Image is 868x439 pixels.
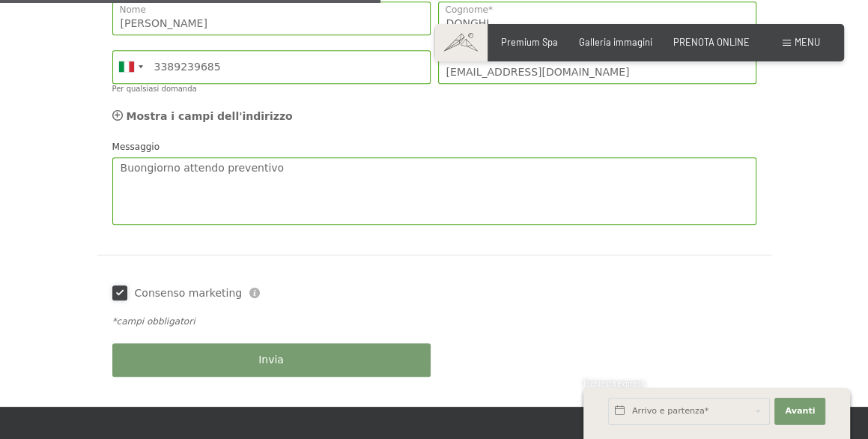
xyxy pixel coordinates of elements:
input: 312 345 6789 [112,50,431,84]
span: Menu [795,36,820,48]
button: Avanti [774,398,825,425]
span: Invia [258,353,284,368]
div: *campi obbligatori [112,315,756,328]
span: Richiesta express [583,379,645,388]
div: Italy (Italia): +39 [113,51,148,83]
a: Galleria immagini [579,36,652,48]
span: Consenso marketing [135,286,243,301]
a: Premium Spa [501,36,558,48]
label: Per qualsiasi domanda [112,85,197,93]
span: Mostra i campi dell'indirizzo [127,110,293,122]
span: Avanti [785,405,815,417]
a: PRENOTA ONLINE [673,36,750,48]
button: Invia [112,343,431,377]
